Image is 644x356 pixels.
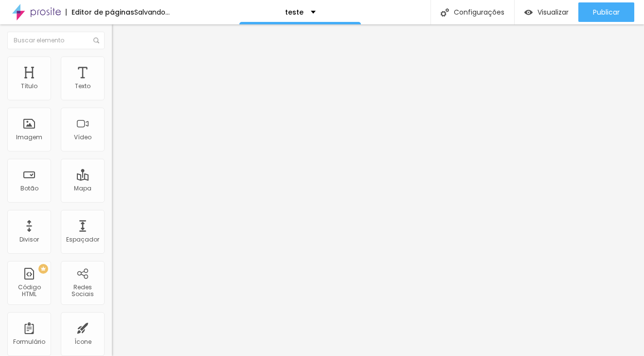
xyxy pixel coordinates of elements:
div: Redes Sociais [63,284,102,298]
div: Divisor [19,236,39,243]
div: Mapa [74,185,91,192]
p: teste [285,9,304,16]
div: Imagem [16,134,42,141]
div: Título [21,83,37,90]
div: Código HTML [10,284,48,298]
img: view-1.svg [524,8,533,17]
button: Publicar [578,2,634,22]
span: Visualizar [537,8,569,16]
div: Editor de páginas [66,9,134,16]
img: Icone [441,8,449,17]
button: Visualizar [515,2,578,22]
div: Salvando... [134,9,170,16]
div: Vídeo [74,134,91,141]
img: Icone [93,37,99,43]
div: Ícone [74,338,91,345]
span: Publicar [593,8,620,16]
iframe: Editor [112,24,644,356]
div: Botão [20,185,38,192]
input: Buscar elemento [7,32,105,49]
div: Espaçador [66,236,99,243]
div: Texto [75,83,90,90]
div: Formulário [13,338,45,345]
